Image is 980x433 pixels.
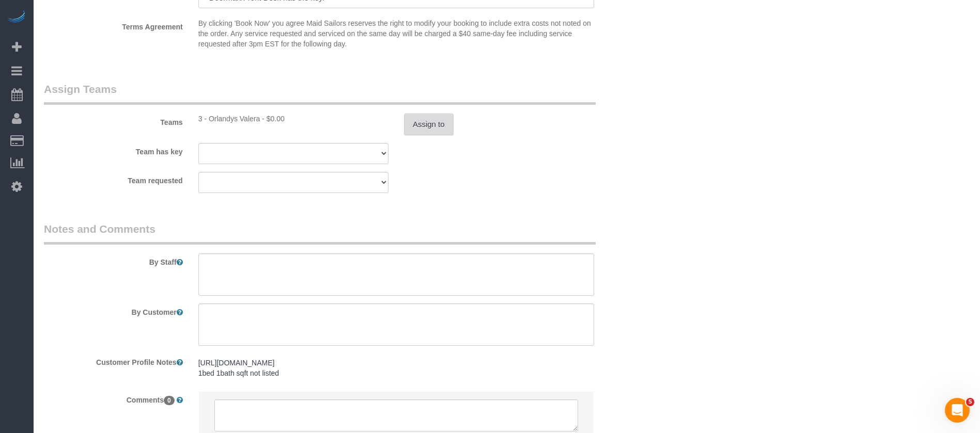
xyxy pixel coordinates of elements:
[164,396,175,405] span: 0
[36,303,191,317] label: By Customer
[198,358,594,378] pre: [URL][DOMAIN_NAME] 1bed 1bath sqft not listed
[198,18,594,49] p: By clicking 'Book Now' you agree Maid Sailors reserves the right to modify your booking to includ...
[36,354,191,367] label: Customer Profile Notes
[404,114,454,135] button: Assign to
[36,172,191,186] label: Team requested
[6,10,27,25] img: Automaid Logo
[44,221,596,245] legend: Notes and Comments
[44,82,596,105] legend: Assign Teams
[36,391,191,405] label: Comments
[36,253,191,267] label: By Staff
[945,398,970,423] iframe: Intercom live chat
[36,143,191,157] label: Team has key
[198,114,388,124] div: 0 hours x $17.00/hour
[36,114,191,127] label: Teams
[36,18,191,32] label: Terms Agreement
[966,398,974,406] span: 5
